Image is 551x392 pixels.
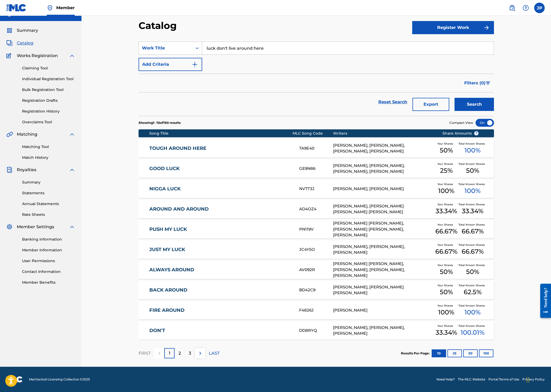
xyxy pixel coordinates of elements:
a: Privacy Policy [522,377,545,382]
div: Song Title [149,131,293,136]
span: Catalog [17,40,33,46]
a: Claiming Tool [22,65,75,71]
img: search [509,5,515,11]
img: f7272a7cc735f4ea7f67.svg [483,24,490,31]
div: [PERSON_NAME] [PERSON_NAME], [PERSON_NAME], [PERSON_NAME], [PERSON_NAME] [333,261,434,279]
a: SummarySummary [6,27,38,34]
img: expand [69,53,75,59]
span: Your Shares [437,243,455,247]
a: PUSH MY LUCK [149,226,292,232]
span: Matching [17,131,37,138]
form: Search Form [139,42,494,116]
button: Add Criteria [139,58,202,71]
button: Filters (0) [461,77,494,90]
span: 66.67 % [462,247,484,256]
a: Member Benefits [22,280,75,285]
div: PN119V [299,226,333,232]
span: 66.67 % [462,227,484,236]
p: 1 [169,350,170,357]
img: Summary [6,27,13,34]
a: Bulk Registration Tool [22,87,75,93]
button: Search [455,98,494,111]
span: Total Known Shares [458,324,487,328]
a: Public Search [507,3,517,13]
h2: Catalog [139,20,179,32]
a: FIRE AROUND [149,307,292,313]
span: Total Known Shares [458,263,487,267]
div: MLC Song Code [293,131,333,136]
a: BACK AROUND [149,287,292,293]
a: GOOD LUCK [149,166,292,172]
span: 66.67 % [435,227,457,236]
iframe: Chat Widget [525,367,551,392]
a: Match History [22,155,75,160]
span: Your Shares [437,324,455,328]
a: User Permissions [22,258,75,264]
a: NIGGA LUCK [149,186,292,192]
p: FIRST [139,350,151,357]
div: [PERSON_NAME], [PERSON_NAME] [PERSON_NAME] [333,284,434,296]
span: Total Known Shares [458,182,487,186]
a: Rate Sheets [22,212,75,217]
a: Overclaims Tool [22,119,75,125]
img: logo [6,376,23,383]
span: Member Settings [17,224,54,230]
span: 62.5 % [464,287,482,297]
span: Your Shares [437,202,455,206]
div: Drag [526,372,529,388]
button: 50 [463,349,478,357]
span: 33.34 % [436,328,457,337]
p: 2 [178,350,181,357]
button: Export [412,98,449,111]
img: filter [486,82,490,85]
div: GE9N86 [299,166,333,172]
img: help [523,5,529,11]
img: Royalties [6,167,13,173]
span: Total Known Shares [458,283,487,287]
div: [PERSON_NAME], [PERSON_NAME] [PERSON_NAME] [PERSON_NAME] [333,203,434,215]
span: 50 % [440,287,453,297]
button: 100 [479,349,493,357]
div: [PERSON_NAME], [PERSON_NAME], [PERSON_NAME] [333,244,434,256]
img: Catalog [6,40,13,46]
div: DD8RYQ [299,328,333,334]
button: Register Work [412,21,494,34]
div: JC4Y5O [299,247,333,253]
a: Reset Search [376,96,410,108]
a: Member Information [22,247,75,253]
p: Results Per Page: [401,351,431,356]
div: Work Title [142,45,189,51]
span: Compact View [450,120,473,125]
span: 50 % [466,267,479,277]
a: Registration Drafts [22,98,75,103]
span: 50 % [466,166,479,175]
span: 50 % [440,267,453,277]
span: Works Registration [17,53,58,59]
a: Registration History [22,109,75,114]
div: AD4OZ4 [299,206,333,212]
img: Member Settings [6,224,13,230]
span: 66.67 % [435,247,457,256]
iframe: Resource Center [536,279,551,322]
div: [PERSON_NAME] [PERSON_NAME], [PERSON_NAME] [PERSON_NAME], [PERSON_NAME] [333,220,434,238]
div: [PERSON_NAME], [PERSON_NAME], [PERSON_NAME], [PERSON_NAME] [333,163,434,175]
img: right [197,350,203,357]
span: 100 % [438,308,454,317]
div: User Menu [534,3,545,13]
img: Matching [6,131,13,138]
div: Help [521,3,531,13]
span: Total Known Shares [458,243,487,247]
span: Total Known Shares [458,162,487,166]
span: 100 % [438,186,454,196]
img: expand [69,167,75,173]
span: 100 % [465,308,481,317]
span: Your Shares [437,263,455,267]
a: Summary [22,180,75,185]
a: Portal Terms of Use [488,377,519,382]
span: Filters ( 0 ) [464,80,486,86]
div: NV7T3J [299,186,333,192]
span: ? [474,131,478,135]
a: Contact Information [22,269,75,274]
